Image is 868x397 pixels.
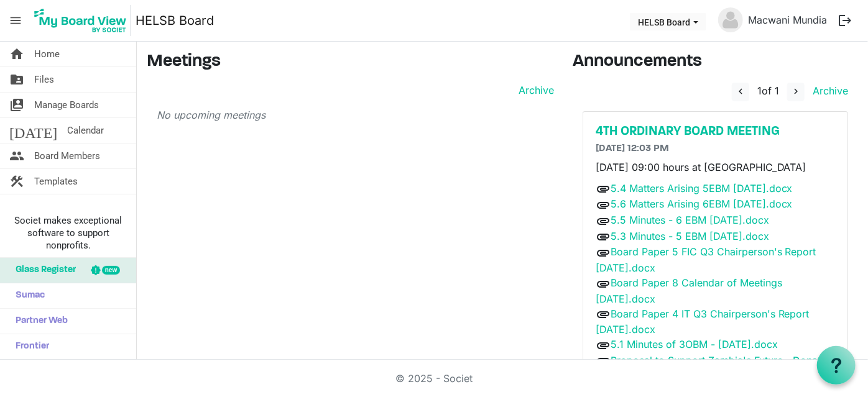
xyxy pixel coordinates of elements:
a: Proposal to Support Zambia's Future - Donate to HELSB Campaign.pdf [596,354,827,383]
p: [DATE] 09:00 hours at [GEOGRAPHIC_DATA] [596,160,835,175]
span: Calendar [67,118,104,143]
a: Macwani Mundia [743,7,832,32]
span: attachment [596,181,611,196]
a: © 2025 - Societ [395,372,473,385]
img: no-profile-picture.svg [718,7,743,32]
span: Files [34,67,54,92]
button: navigate_next [787,83,805,101]
span: [DATE] 12:03 PM [596,144,669,153]
span: attachment [596,276,611,291]
span: Sumac [9,283,45,308]
p: No upcoming meetings [157,107,554,122]
span: 1 [757,84,762,97]
a: Archive [808,84,848,97]
span: Home [34,42,60,66]
a: Board Paper 4 IT Q3 Chairperson's Report [DATE].docx [596,308,810,336]
span: Manage Boards [34,93,99,117]
a: 5.4 Matters Arising 5EBM [DATE].docx [611,182,793,194]
span: Glass Register [9,258,76,283]
span: [DATE] [9,118,57,143]
span: switch_account [9,93,24,117]
span: construction [9,169,24,194]
a: Board Paper 8 Calendar of Meetings [DATE].docx [596,276,782,305]
span: attachment [596,198,611,212]
span: Board Members [34,144,100,168]
div: new [102,266,120,275]
span: attachment [596,307,611,322]
h3: Announcements [573,52,858,73]
span: attachment [596,214,611,229]
span: Templates [34,169,78,194]
a: Archive [514,83,554,98]
a: HELSB Board [136,8,214,33]
span: of 1 [757,84,779,97]
a: 4TH ORDINARY BOARD MEETING [596,124,835,139]
span: Frontier [9,334,49,359]
a: 5.6 Matters Arising 6EBM [DATE].docx [611,198,793,210]
span: Partner Web [9,309,68,334]
button: navigate_before [732,83,749,101]
a: 5.3 Minutes - 5 EBM [DATE].docx [611,230,769,242]
span: Societ makes exceptional software to support nonprofits. [6,214,131,252]
span: navigate_next [790,86,801,97]
span: folder_shared [9,67,24,92]
img: My Board View Logo [30,5,131,36]
button: logout [832,7,858,34]
span: attachment [596,338,611,353]
span: people [9,144,24,168]
a: My Board View Logo [30,5,136,36]
span: attachment [596,354,611,368]
span: menu [4,9,27,32]
button: HELSB Board dropdownbutton [630,13,706,30]
span: attachment [596,229,611,244]
a: 5.1 Minutes of 3OBM - [DATE].docx [611,338,778,350]
h3: Meetings [147,52,554,73]
span: home [9,42,24,66]
span: navigate_before [735,86,746,97]
span: attachment [596,245,611,260]
a: 5.5 Minutes - 6 EBM [DATE].docx [611,214,769,226]
a: Board Paper 5 FIC Q3 Chairperson's Report [DATE].docx [596,245,816,274]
